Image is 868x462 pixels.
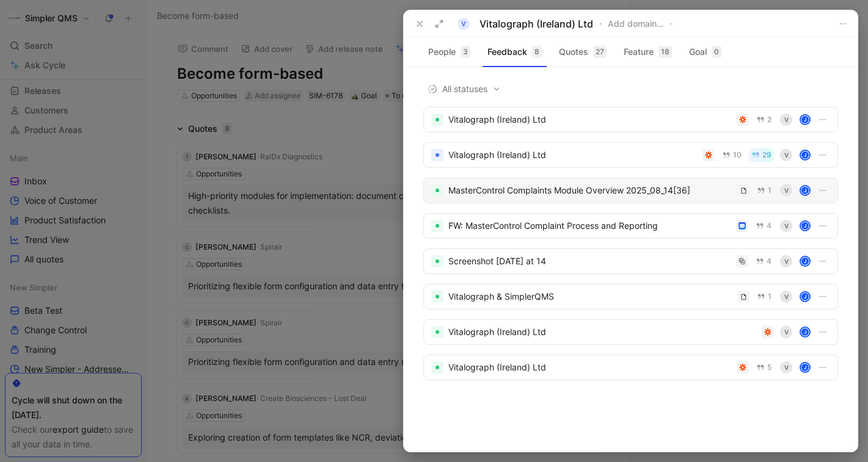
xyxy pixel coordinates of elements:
div: V [458,18,470,30]
div: J [801,151,809,159]
button: Add domain… [608,16,663,31]
span: 10 [733,151,742,159]
a: FW: MasterControl Complaint Process and Reporting4VJ [423,213,838,239]
div: 27 [593,46,607,58]
span: 2 [767,116,771,123]
span: All statuses [428,82,501,96]
div: Screenshot [DATE] at 14 [448,254,731,269]
div: 18 [658,46,672,58]
span: 29 [762,151,771,159]
div: MasterControl Complaints Module Overview 2025_08_14[36] [448,183,733,198]
div: V [780,291,792,303]
button: 5 [754,361,774,374]
div: 3 [461,46,470,58]
div: FW: MasterControl Complaint Process and Reporting [448,218,731,233]
button: 1 [754,184,774,197]
div: Vitalograph (Ireland) Ltd [448,112,732,127]
div: V [780,184,792,197]
button: Quotes [554,42,611,62]
div: Vitalograph & SimplerQMS [448,289,733,304]
a: Vitalograph (Ireland) LtdVJ [423,319,838,345]
button: 4 [753,254,774,268]
div: Vitalograph (Ireland) Ltd [448,325,757,339]
div: J [801,186,809,195]
div: Vitalograph (Ireland) Ltd [480,16,593,31]
div: Vitalograph (Ireland) Ltd [448,360,732,375]
div: J [801,115,809,124]
div: 0 [712,46,721,58]
button: Goal [684,42,726,62]
span: 1 [768,187,771,194]
a: Vitalograph (Ireland) Ltd5VJ [423,355,838,380]
div: V [780,326,792,338]
div: J [801,292,809,301]
button: 2 [754,113,774,126]
div: J [801,257,809,265]
a: Vitalograph (Ireland) Ltd1029VJ [423,142,838,168]
button: People [423,42,475,62]
a: Screenshot [DATE] at 144VJ [423,248,838,274]
div: 8 [532,46,542,58]
div: J [801,363,809,372]
button: 4 [753,219,774,233]
span: 4 [767,258,771,265]
button: 1 [754,290,774,303]
div: V [780,255,792,267]
button: Feature [619,42,677,62]
button: Feedback [483,42,547,62]
a: MasterControl Complaints Module Overview 2025_08_14[36]1VJ [423,178,838,203]
button: 10 [720,148,744,162]
span: 1 [768,293,771,300]
div: Vitalograph (Ireland) Ltd [448,148,698,162]
a: Vitalograph (Ireland) Ltd2VJ [423,107,838,132]
button: 29 [749,148,774,162]
div: V [780,149,792,161]
span: 5 [767,364,771,371]
div: J [801,328,809,336]
a: Vitalograph & SimplerQMS1VJ [423,284,838,309]
span: 4 [767,222,771,229]
div: V [780,220,792,232]
div: J [801,222,809,230]
button: All statuses [423,81,505,97]
div: V [780,114,792,126]
div: V [780,361,792,374]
